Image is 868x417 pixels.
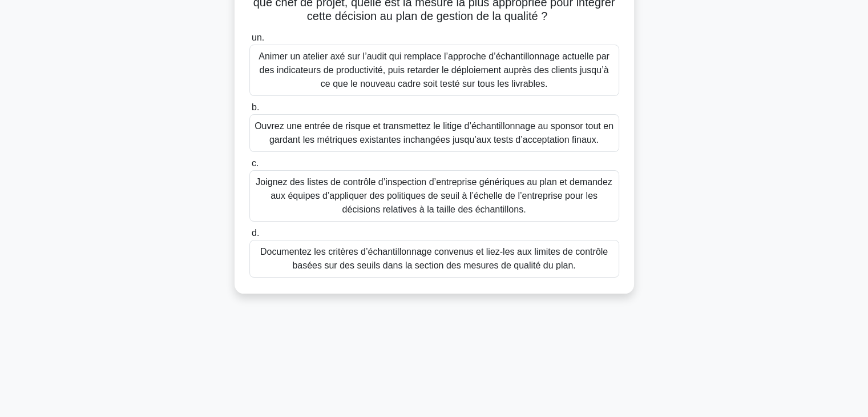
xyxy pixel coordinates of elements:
[252,228,259,238] font: d.
[252,102,259,112] font: b.
[256,177,612,214] font: Joignez des listes de contrôle d’inspection d’entreprise génériques au plan et demandez aux équip...
[259,51,609,89] font: Animer un atelier axé sur l’audit qui remplace l’approche d’échantillonnage actuelle par des indi...
[252,158,259,168] font: c.
[260,247,608,270] font: Documentez les critères d’échantillonnage convenus et liez-les aux limites de contrôle basées sur...
[252,33,264,42] font: un.
[255,121,613,145] font: Ouvrez une entrée de risque et transmettez le litige d’échantillonnage au sponsor tout en gardant...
